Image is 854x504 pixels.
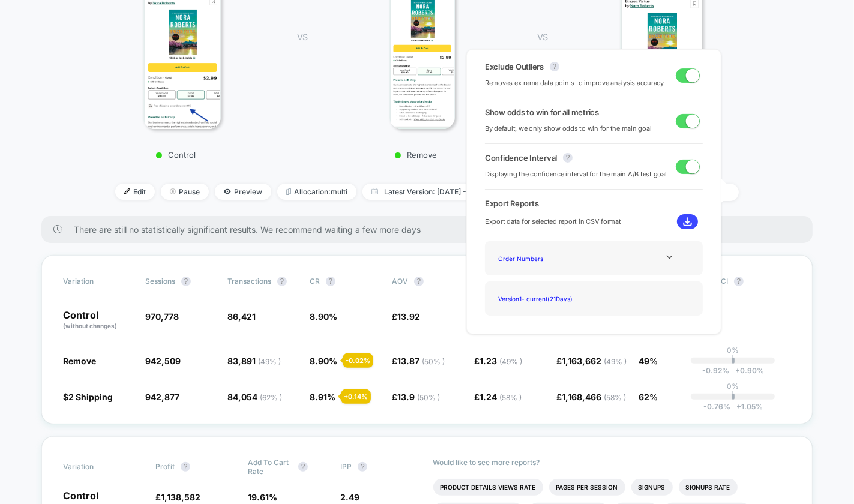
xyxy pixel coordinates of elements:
span: 1.24 [480,392,522,402]
span: 86,421 [227,311,256,322]
span: Export data for selected report in CSV format [485,216,621,227]
span: Show odds to win for all metrics [485,107,599,117]
span: ( 50 % ) [422,357,445,366]
span: (without changes) [63,322,117,329]
span: Allocation: multi [277,184,356,200]
div: + 0.14 % [341,389,371,404]
span: ( 58 % ) [604,393,626,402]
button: ? [734,277,744,286]
span: + [736,402,741,411]
span: Transactions [227,277,271,286]
span: £ [392,311,420,322]
span: 1.05 % [730,402,763,411]
span: 84,054 [227,392,282,402]
span: By default, we only show odds to win for the main goal [485,123,652,134]
span: Export Reports [485,199,703,208]
span: Profit [155,462,175,471]
button: ? [181,277,191,286]
span: $2 Shipping [63,392,113,402]
span: Preview [215,184,271,200]
span: 2.49 [340,492,359,502]
button: ? [277,277,287,286]
span: Exclude Outliers [485,62,544,71]
p: | [732,391,734,400]
button: ? [181,462,190,472]
span: 19.61 % [248,492,277,502]
button: ? [414,277,424,286]
span: -0.76 % [703,402,730,411]
span: £ [556,356,627,366]
img: edit [124,188,130,194]
li: Product Details Views Rate [433,479,543,496]
span: 1,138,582 [161,492,200,502]
button: ? [326,277,335,286]
button: ? [298,462,308,472]
p: 0% [727,382,739,391]
span: Removes extreme data points to improve analysis accuracy [485,77,664,89]
span: 970,778 [145,311,179,322]
span: £ [392,356,445,366]
span: £ [474,392,522,402]
span: Latest Version: [DATE] - [DATE] [362,184,513,200]
span: Add To Cart Rate [248,458,292,476]
li: Signups [631,479,673,496]
p: | [732,355,734,364]
span: CI [721,277,787,286]
span: £ [155,492,200,502]
span: VS [297,32,307,42]
span: VS [537,32,547,42]
span: Sessions [145,277,175,286]
span: IPP [340,462,352,471]
span: 942,509 [145,356,181,366]
button: ? [358,462,367,472]
span: 8.90 % [310,311,337,322]
span: 49% [639,356,658,366]
span: 8.90 % [310,356,337,366]
span: 83,891 [227,356,281,366]
img: download [683,217,692,226]
div: - 0.02 % [343,353,373,368]
li: Pages Per Session [549,479,625,496]
span: Edit [115,184,155,200]
p: Remove [319,150,513,160]
span: Displaying the confidence interval for the main A/B test goal [485,169,667,180]
p: Control [79,150,273,160]
span: 13.92 [397,311,420,322]
span: + [735,366,740,375]
span: There are still no statistically significant results. We recommend waiting a few more days [74,224,789,235]
span: ( 58 % ) [499,393,522,402]
img: end [170,188,176,194]
span: £ [474,356,522,366]
span: Remove [63,356,96,366]
span: 0.90 % [729,366,764,375]
p: Control [63,310,133,331]
span: 62% [639,392,658,402]
span: 1,168,466 [562,392,626,402]
p: 0% [727,346,739,355]
span: --- [721,313,791,331]
span: Confidence Interval [485,153,557,163]
img: calendar [371,188,378,194]
span: 1.23 [480,356,522,366]
span: CR [310,277,320,286]
div: Order Numbers [494,250,590,266]
p: Would like to see more reports? [433,458,792,467]
span: Variation [63,458,129,476]
li: Signups Rate [679,479,738,496]
span: ( 49 % ) [499,357,522,366]
span: 8.91 % [310,392,335,402]
button: ? [563,153,573,163]
span: £ [556,392,626,402]
span: £ [392,392,440,402]
span: 13.87 [397,356,445,366]
div: Version 1 - current ( 21 Days) [494,290,590,307]
span: 1,163,662 [562,356,627,366]
span: Variation [63,277,129,286]
span: AOV [392,277,408,286]
button: ? [550,62,559,71]
span: 942,877 [145,392,179,402]
img: rebalance [286,188,291,195]
span: 13.9 [397,392,440,402]
span: ( 49 % ) [258,357,281,366]
span: ( 62 % ) [260,393,282,402]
